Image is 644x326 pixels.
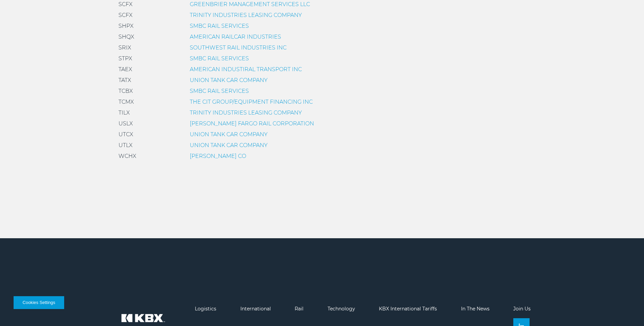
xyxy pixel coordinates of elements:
[190,99,313,105] a: THE CIT GROUP/EQUIPMENT FINANCING INC
[240,306,271,312] a: International
[190,44,287,51] a: SOUTHWEST RAIL INDUSTRIES INC
[190,1,310,7] a: GREENBRIER MANAGEMENT SERVICES LLC
[190,12,302,18] a: TRINITY INDUSTRIES LEASING COMPANY
[190,66,302,73] a: AMERICAN INDUSTIRAL TRANSPORT INC
[118,34,134,40] span: SHQX
[118,23,133,29] span: SHPX
[190,23,249,29] a: SMBC RAIL SERVICES
[513,306,531,312] a: Join Us
[190,88,249,94] a: SMBC RAIL SERVICES
[190,153,246,159] a: [PERSON_NAME] CO
[328,306,355,312] a: Technology
[118,1,132,7] span: SCFX
[295,306,303,312] a: Rail
[118,66,132,73] span: TAEX
[379,306,437,312] a: KBX International Tariffs
[118,153,136,159] span: WCHX
[190,34,281,40] a: AMERICAN RAILCAR INDUSTRIES
[118,142,132,148] span: UTLX
[190,77,268,83] a: UNION TANK CAR COMPANY
[118,77,131,83] span: TATX
[118,44,131,51] span: SRIX
[14,296,64,309] button: Cookies Settings
[461,306,490,312] a: In The News
[118,88,133,94] span: TCBX
[190,120,314,127] a: [PERSON_NAME] FARGO RAIL CORPORATION
[118,99,134,105] span: TCMX
[190,55,249,62] a: SMBC RAIL SERVICES
[190,109,302,116] a: TRINITY INDUSTRIES LEASING COMPANY
[118,55,132,62] span: STPX
[195,306,216,312] a: Logistics
[118,120,133,127] span: USLX
[118,12,132,18] span: SCFX
[190,131,268,138] a: UNION TANK CAR COMPANY
[118,109,130,116] span: TILX
[118,131,133,138] span: UTCX
[190,142,268,148] a: UNION TANK CAR COMPANY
